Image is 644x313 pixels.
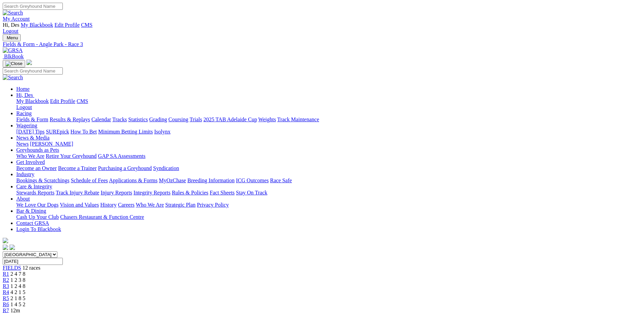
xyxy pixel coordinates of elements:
[98,153,146,159] a: GAP SA Assessments
[3,34,21,41] button: Toggle navigation
[203,117,257,122] a: 2025 TAB Adelaide Cup
[16,153,44,159] a: Who We Are
[118,202,134,208] a: Careers
[3,22,19,28] span: Hi, Des
[172,190,208,195] a: Rules & Policies
[21,22,53,28] a: My Blackbook
[3,41,641,47] a: Fields & Form - Angle Park - Race 3
[16,92,33,98] span: Hi, Des
[16,147,59,153] a: Greyhounds as Pets
[3,238,8,243] img: logo-grsa-white.png
[16,86,30,92] a: Home
[16,159,45,165] a: Get Involved
[5,61,22,66] img: Close
[112,117,127,122] a: Tracks
[56,190,99,195] a: Track Injury Rebate
[50,117,90,122] a: Results & Replays
[100,190,132,195] a: Injury Reports
[16,153,641,159] div: Greyhounds as Pets
[189,117,202,122] a: Trials
[30,141,73,147] a: [PERSON_NAME]
[270,178,292,183] a: Race Safe
[81,22,93,28] a: CMS
[46,153,97,159] a: Retire Your Greyhound
[16,104,32,110] a: Logout
[3,10,23,16] img: Search
[236,190,267,195] a: Stay On Track
[3,301,9,307] a: R6
[16,178,641,184] div: Industry
[16,141,29,147] a: News
[22,265,40,271] span: 12 races
[3,295,9,301] a: R5
[50,98,75,104] a: Edit Profile
[16,202,641,208] div: About
[16,117,641,123] div: Racing
[16,165,57,171] a: Become an Owner
[16,129,641,135] div: Wagering
[91,117,111,122] a: Calendar
[10,245,15,250] img: twitter.svg
[58,165,97,171] a: Become a Trainer
[46,129,69,134] a: SUREpick
[98,165,152,171] a: Purchasing a Greyhound
[187,178,235,183] a: Breeding Information
[11,301,25,307] span: 1 4 5 2
[16,92,34,98] a: Hi, Des
[98,129,153,134] a: Minimum Betting Limits
[16,129,44,134] a: [DATE] Tips
[26,60,32,65] img: logo-grsa-white.png
[16,214,59,220] a: Cash Up Your Club
[258,117,276,122] a: Weights
[3,271,9,277] a: R1
[16,208,46,214] a: Bar & Dining
[210,190,235,195] a: Fact Sheets
[3,54,24,59] a: BlkBook
[3,277,9,283] a: R2
[71,129,97,134] a: How To Bet
[133,190,170,195] a: Integrity Reports
[16,220,49,226] a: Contact GRSA
[16,171,34,177] a: Industry
[7,35,18,40] span: Menu
[109,178,158,183] a: Applications & Forms
[11,271,25,277] span: 2 4 7 8
[16,98,49,104] a: My Blackbook
[197,202,229,208] a: Privacy Policy
[3,60,25,67] button: Toggle navigation
[77,98,88,104] a: CMS
[16,178,69,183] a: Bookings & Scratchings
[168,117,188,122] a: Coursing
[3,258,63,265] input: Select date
[149,117,167,122] a: Grading
[165,202,196,208] a: Strategic Plan
[3,289,9,295] a: R4
[16,141,641,147] div: News & Media
[154,129,170,134] a: Isolynx
[3,3,63,10] input: Search
[16,135,50,141] a: News & Media
[16,226,61,232] a: Login To Blackbook
[3,265,21,271] a: FIELDS
[3,22,641,34] div: My Account
[4,54,24,59] span: BlkBook
[236,178,269,183] a: ICG Outcomes
[128,117,148,122] a: Statistics
[16,165,641,171] div: Get Involved
[16,123,37,128] a: Wagering
[3,47,23,54] img: GRSA
[54,22,79,28] a: Edit Profile
[3,283,9,289] a: R3
[16,98,641,110] div: Hi, Des
[277,117,319,122] a: Track Maintenance
[60,202,99,208] a: Vision and Values
[60,214,144,220] a: Chasers Restaurant & Function Centre
[16,190,54,195] a: Stewards Reports
[153,165,179,171] a: Syndication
